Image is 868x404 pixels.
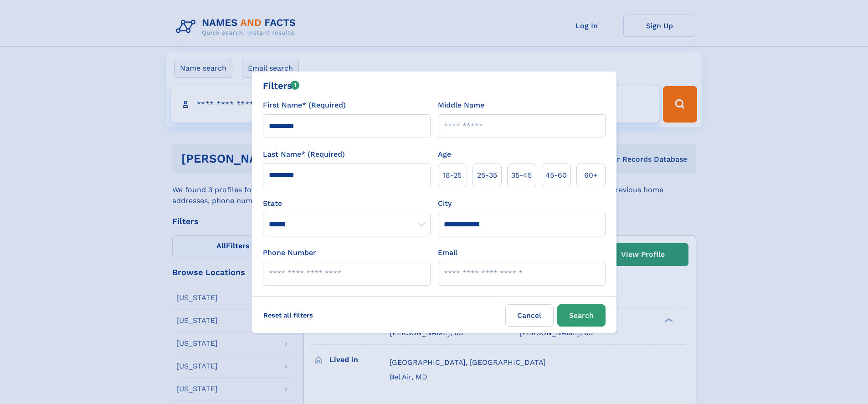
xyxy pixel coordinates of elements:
button: Search [557,304,606,327]
label: Phone Number [263,247,316,258]
label: Email [438,247,457,258]
span: 18‑25 [443,170,462,181]
label: City [438,198,452,209]
div: Filters [263,79,300,92]
span: 35‑45 [511,170,532,181]
label: First Name* (Required) [263,100,346,111]
label: Reset all filters [257,304,319,326]
label: State [263,198,431,209]
label: Cancel [505,304,554,327]
label: Last Name* (Required) [263,149,345,160]
span: 25‑35 [477,170,497,181]
label: Age [438,149,451,160]
label: Middle Name [438,100,484,111]
span: 60+ [584,170,598,181]
span: 45‑60 [545,170,567,181]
